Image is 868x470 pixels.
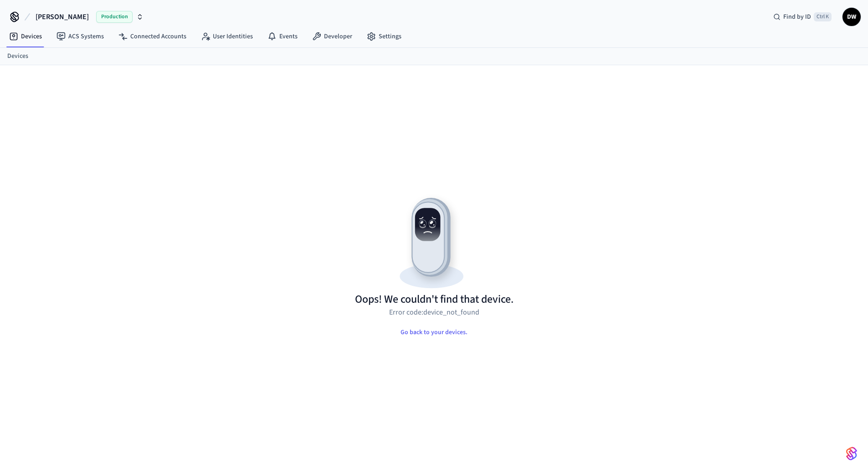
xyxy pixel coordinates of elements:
a: User Identities [194,28,260,45]
span: DW [843,9,860,25]
img: Resource not found [355,190,514,292]
span: Find by ID [783,12,811,21]
span: Production [96,11,133,23]
img: SeamLogoGradient.69752ec5.svg [846,446,857,461]
a: Developer [305,28,360,45]
h1: Oops! We couldn't find that device. [355,292,514,307]
a: Devices [2,28,49,45]
span: [PERSON_NAME] [36,11,89,22]
a: Events [260,28,305,45]
button: DW [842,8,861,26]
button: Go back to your devices. [393,323,475,341]
a: Settings [360,28,409,45]
a: Connected Accounts [111,28,194,45]
a: ACS Systems [49,28,111,45]
p: Error code: device_not_found [389,307,479,318]
div: Find by IDCtrl K [766,9,839,25]
span: Ctrl K [814,12,832,21]
a: Devices [7,52,28,61]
